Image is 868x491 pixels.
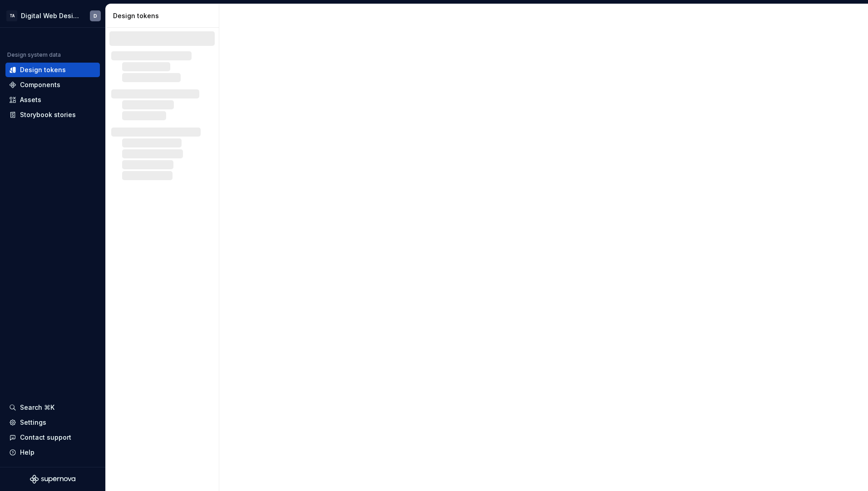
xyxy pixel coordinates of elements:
div: Assets [20,95,41,104]
div: Digital Web Design [21,11,79,20]
svg: Supernova Logo [30,475,75,484]
div: Settings [20,418,46,427]
button: Search ⌘K [5,400,100,415]
div: Help [20,448,35,457]
div: Components [20,80,60,89]
a: Design tokens [5,63,100,77]
div: TA [6,10,17,21]
a: Components [5,78,100,92]
a: Settings [5,415,100,430]
a: Storybook stories [5,108,100,122]
div: Storybook stories [20,110,76,119]
button: Help [5,445,100,460]
div: Contact support [20,433,71,442]
div: Search ⌘K [20,403,54,412]
button: Contact support [5,430,100,445]
a: Assets [5,93,100,107]
div: Design tokens [20,65,66,74]
div: Design system data [7,51,61,59]
button: TADigital Web DesignD [2,6,104,25]
div: D [94,12,97,20]
div: Design tokens [113,11,215,20]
